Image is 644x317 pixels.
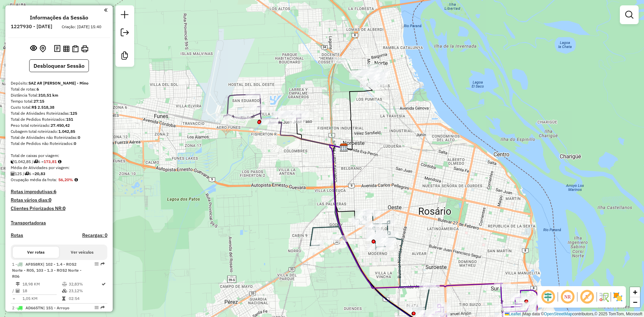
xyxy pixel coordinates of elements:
[29,81,89,86] strong: SAZ AR [PERSON_NAME] - Mino
[630,297,640,307] a: Zoom out
[503,311,644,317] div: Map data © contributors,© 2025 TomTom, Microsoft
[118,8,131,23] a: Nova sessão e pesquisa
[505,312,521,316] a: Leaflet
[11,232,23,238] a: Rotas
[44,159,57,164] strong: 173,81
[24,172,29,176] i: Total de rotas
[623,8,636,21] a: Exibir filtros
[11,141,107,147] div: Total de Pedidos não Roteirizados:
[118,26,131,41] a: Exportar sessão
[12,305,69,310] span: 2 -
[70,111,77,116] strong: 125
[12,295,15,302] td: =
[544,312,573,316] a: OpenStreetMap
[11,153,107,159] div: Total de caixas por viagem:
[22,287,62,294] td: 18
[101,306,105,310] em: Rota exportada
[612,292,623,302] img: Exibir/Ocultar setores
[80,44,90,54] button: Imprimir Rotas
[51,123,70,128] strong: 27.450,42
[579,289,595,305] span: Exibir rótulo
[25,262,43,267] span: AF858RX
[22,295,62,302] td: 1,05 KM
[74,141,76,146] strong: 0
[68,295,101,302] td: 02:54
[13,247,59,258] button: Ver rotas
[34,99,44,104] strong: 27:15
[11,159,107,165] div: 1.042,85 / 6 =
[34,160,38,164] i: Total de rotas
[95,262,99,266] em: Opções
[43,305,69,310] span: | 151 - Arroyo
[49,197,51,203] strong: 0
[11,110,107,116] div: Total de Atividades Roteirizadas:
[12,262,82,279] span: 1 -
[11,122,107,128] div: Peso total roteirizado:
[71,44,80,54] button: Visualizar Romaneio
[630,287,640,297] a: Zoom in
[559,289,576,305] span: Ocultar NR
[633,288,637,296] span: +
[101,262,105,266] em: Rota exportada
[58,177,73,182] strong: 56,20%
[74,178,78,182] em: Média calculada utilizando a maior ocupação (%Peso ou %Cubagem) de cada rota da sessão. Rotas cro...
[11,189,107,195] h4: Rotas improdutivas:
[11,165,107,171] div: Média de Atividades por viagem:
[11,160,15,164] i: Cubagem total roteirizado
[37,87,39,92] strong: 6
[633,298,637,306] span: −
[22,281,62,287] td: 18,98 KM
[82,232,107,238] h4: Recargas: 0
[540,289,556,305] span: Ocultar deslocamento
[62,44,71,53] button: Visualizar relatório de Roteirização
[30,14,88,21] h4: Informações da Sessão
[38,93,58,98] strong: 310,51 km
[11,104,107,110] div: Custo total:
[16,289,20,293] i: Total de Atividades
[59,247,105,258] button: Ver veículos
[11,177,57,182] span: Ocupação média da frota:
[58,129,75,134] strong: 1.042,85
[104,6,107,14] a: Clique aqui para minimizar o painel
[11,98,107,104] div: Tempo total:
[11,172,15,176] i: Total de Atividades
[11,92,107,98] div: Distância Total:
[62,289,67,293] i: % de utilização da cubagem
[53,44,62,54] button: Logs desbloquear sessão
[25,305,43,310] span: AD665TN
[598,292,609,302] img: Fluxo de ruas
[58,160,61,164] i: Meta Caixas/viagem: 187,47 Diferença: -13,66
[11,86,107,92] div: Total de rotas:
[12,287,15,294] td: /
[66,117,73,122] strong: 151
[35,171,45,176] strong: 20,83
[11,23,52,30] h6: 1227930 - [DATE]
[29,59,89,72] button: Desbloquear Sessão
[62,297,65,301] i: Tempo total em rota
[11,197,107,203] h4: Rotas vários dias:
[522,312,523,316] span: |
[118,49,131,64] a: Criar modelo
[16,282,20,286] i: Distância Total
[11,116,107,122] div: Total de Pedidos Roteirizados:
[68,281,101,287] td: 32,83%
[11,80,107,86] div: Depósito:
[95,306,99,310] em: Opções
[62,282,67,286] i: % de utilização do peso
[68,287,101,294] td: 23,12%
[29,43,38,54] button: Exibir sessão original
[11,135,107,141] div: Total de Atividades não Roteirizadas:
[78,135,80,140] strong: 0
[38,44,47,54] button: Centralizar mapa no depósito ou ponto de apoio
[339,143,348,152] img: SAZ AR Rosario II - Mino
[63,205,65,211] strong: 0
[11,171,107,177] div: 125 / 6 =
[11,128,107,135] div: Cubagem total roteirizado:
[59,24,104,30] div: Criação: [DATE] 15:40
[11,220,107,226] h4: Transportadoras
[54,189,56,195] strong: 6
[32,105,54,110] strong: R$ 2.518,38
[102,282,106,286] i: Rota otimizada
[12,262,82,279] span: | 102 - 1.4 - ROS2 Norte - R05, 103 - 1.3 - ROS2 Norte - R06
